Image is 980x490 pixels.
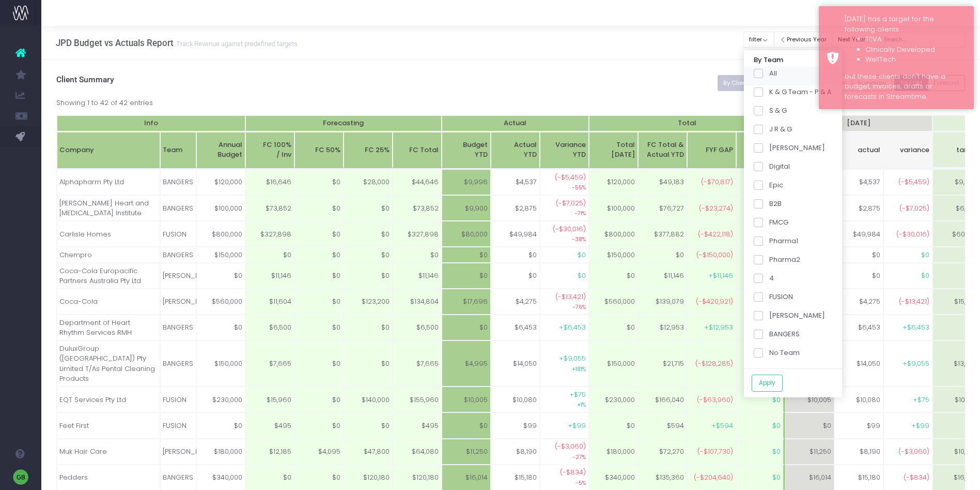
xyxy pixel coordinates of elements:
td: $0 [294,289,344,315]
td: $377,882 [638,221,687,247]
td: $11,146 [393,263,442,289]
span: (-$30,016) [896,229,929,240]
span: (-$3,060) [898,447,929,457]
td: FUSION [160,412,196,438]
td: $594 [638,412,687,438]
small: -38% [572,234,586,243]
td: $0 [638,247,687,263]
th: Annual Budget: activate to sort column ascending [196,132,245,169]
td: $28,000 [344,169,393,195]
span: Client Summary [56,75,114,85]
td: $0 [294,412,344,438]
td: $0 [196,315,245,340]
span: variance [900,145,929,155]
label: All [754,68,777,79]
td: $120,000 [589,169,638,195]
td: $0 [196,263,245,289]
td: $0 [294,315,344,340]
td: [PERSON_NAME] Heart and [MEDICAL_DATA] Institute [57,195,160,221]
td: $0 [344,247,393,263]
span: +$594 [711,421,733,431]
span: $0 [578,271,586,281]
th: Info [57,115,245,132]
td: Coca-Cola [57,289,160,315]
th: FC 100%/ Inv: activate to sort column ascending [245,132,294,169]
td: $0 [393,247,442,263]
th: Company: activate to sort column ascending [57,132,160,169]
th: Total [589,115,785,132]
td: $0 [294,169,344,195]
small: -76% [572,302,586,311]
td: $0 [344,340,393,387]
td: $140,000 [344,387,393,412]
td: $4,095 [294,439,344,465]
th: Team: activate to sort column ascending [160,132,196,169]
td: $10,005 [442,387,491,412]
td: $0 [442,247,491,263]
td: FUSION [160,221,196,247]
th: Actual [442,115,589,132]
td: $0 [491,263,540,289]
td: $11,250 [442,439,491,465]
td: $11,146 [245,263,294,289]
td: $495 [245,412,294,438]
td: $9,900 [442,195,491,221]
td: BANGERS [160,340,196,387]
td: $17,696 [442,289,491,315]
small: +1% [577,399,586,409]
td: $0 [344,221,393,247]
td: $0 [196,412,245,438]
small: -5% [575,478,586,487]
td: $800,000 [196,221,245,247]
th: TotalMonday: activate to sort column ascending [589,132,638,169]
label: FUSION [754,292,793,302]
div: Small button group [718,75,892,91]
td: $12,953 [638,315,687,340]
td: $0 [294,263,344,289]
td: $100,000 [589,195,638,221]
th: FYF GAP: activate to sort column ascending [687,132,736,169]
label: B2B [754,199,782,209]
td: $134,804 [393,289,442,315]
td: Alphapharm Pty Ltd [57,169,160,195]
td: Chempro [57,247,160,263]
li: TEVA [865,34,966,44]
button: By Client by Month [718,75,784,91]
span: (-$7,025) [556,198,586,209]
td: $0 [294,247,344,263]
td: Carlisle Homes [57,221,160,247]
td: $0 [344,315,393,340]
span: +$9,055 [559,353,586,364]
td: $327,898 [393,221,442,247]
td: $560,000 [196,289,245,315]
li: Clinically Developed [865,44,966,55]
td: $150,000 [589,340,638,387]
small: -71% [574,208,586,217]
th: BudgetYTD: activate to sort column ascending [442,132,491,169]
td: $80,000 [442,221,491,247]
span: +$6,453 [559,322,586,333]
span: +$11,146 [708,271,733,281]
td: $230,000 [589,387,638,412]
th: Forecasting [245,115,442,132]
td: $14,050 [491,340,540,387]
label: Epic [754,180,783,190]
td: $0 [294,340,344,387]
td: Muk Hair Care [57,439,160,465]
span: (-$150,000) [696,250,733,260]
td: $166,040 [638,387,687,412]
td: $44,646 [393,169,442,195]
label: S & G [754,106,787,116]
span: $0 [921,271,929,281]
td: [PERSON_NAME] [160,289,196,315]
div: [DATE] has a target for the following clients but these clients don't have a budget, invoices, dr... [845,14,966,101]
small: +181% [572,364,586,373]
td: [PERSON_NAME] [160,263,196,289]
td: $0 [834,247,883,263]
td: $11,604 [245,289,294,315]
td: DuluxGroup ([GEOGRAPHIC_DATA]) Pty Limited T/As Pental Cleaning Products [57,340,160,387]
td: $0 [834,263,883,289]
span: (-$3,060) [555,441,586,452]
td: $139,079 [638,289,687,315]
button: filter [743,32,774,48]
